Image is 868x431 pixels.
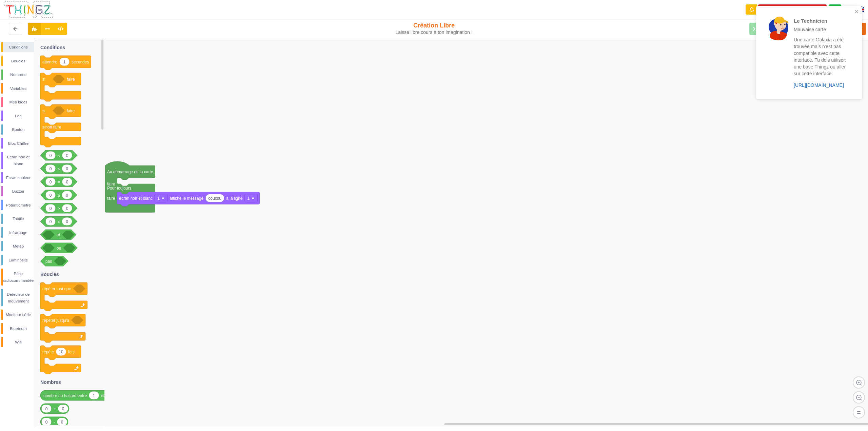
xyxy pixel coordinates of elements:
div: Bouton [3,126,34,133]
text: 1 [93,393,95,398]
text: = [58,180,60,184]
text: 1 [63,60,66,64]
text: + [54,407,56,411]
text: 0 [45,420,48,425]
text: répéter jusqu'à [42,318,69,323]
div: Detecteur de mouvement [3,291,34,305]
text: fois [68,350,75,354]
text: 0 [50,206,52,211]
text: Nombres [40,379,61,385]
text: et [57,233,60,237]
text: 1 [157,196,160,201]
text: - [54,420,55,425]
text: ≠ [58,219,60,224]
p: Une carte Galaxia a été trouvée mais n'est pas compatible avec cette interface. Tu dois utiliser:... [794,36,847,77]
text: 0 [66,166,68,171]
text: 0 [50,166,52,171]
text: secondes [72,60,89,64]
text: > [58,206,60,211]
text: pas [45,259,52,264]
div: Luminosité [3,257,34,263]
text: ou [57,246,61,251]
text: affiche le message [170,196,203,201]
a: [URL][DOMAIN_NAME] [794,82,844,88]
text: 0 [66,219,68,224]
div: Nombres [3,71,34,78]
text: écran noir et blanc [119,196,153,201]
text: attendre [42,60,57,64]
div: Boucles [3,58,34,64]
text: 0 [61,420,63,425]
div: Wifi [3,339,34,346]
text: 0 [50,153,52,158]
button: close [854,9,859,15]
text: 0 [50,219,52,224]
text: à la ligne [226,196,242,201]
div: Variables [3,85,34,92]
text: 0 [50,193,52,198]
div: Buzzer [3,188,34,195]
text: 0 [66,153,68,158]
div: Météo [3,243,34,250]
text: faire [107,196,115,201]
div: Mes blocs [3,99,34,105]
text: < [58,153,60,158]
text: ≥ [58,193,60,198]
text: Au démarrage de la carte [107,170,153,174]
text: 10 [59,350,63,354]
div: Potentiomètre [3,202,34,209]
text: faire [67,109,75,113]
text: faire [67,77,75,82]
div: Infrarouge [3,229,34,236]
text: 0 [50,180,52,184]
text: Pour toujours [107,186,131,191]
text: faire [107,182,115,187]
text: 0 [62,407,64,411]
text: coucou [208,196,221,201]
div: Moniteur série [3,311,34,318]
text: 0 [66,193,68,198]
img: thingz_logo.png [3,1,54,19]
text: sinon faire [42,125,61,130]
text: 0 [66,180,68,184]
text: ≤ [58,166,60,171]
text: répéter tant que [42,287,71,291]
text: nombre au hasard entre [43,393,87,398]
div: Laisse libre cours à ton imagination ! [357,30,511,35]
div: Bloc Chiffre [3,140,34,147]
button: Appairer une carte [758,4,827,15]
text: répète [42,350,54,354]
div: Écran couleur [3,174,34,181]
div: Led [3,113,34,119]
div: Prise radiocommandée [3,270,34,284]
div: Ecran noir et blanc [3,154,34,167]
text: 0 [45,407,48,411]
text: si [42,109,45,113]
text: Conditions [40,45,65,50]
text: 0 [66,206,68,211]
div: Tactile [3,215,34,222]
p: Le Technicien [794,17,847,24]
text: si [42,77,45,82]
p: Mauvaise carte [794,26,847,33]
text: 1 [248,196,250,201]
div: Bluetooth [3,325,34,332]
div: Conditions [3,44,34,51]
div: Création Libre [357,22,511,35]
text: Boucles [40,272,59,277]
